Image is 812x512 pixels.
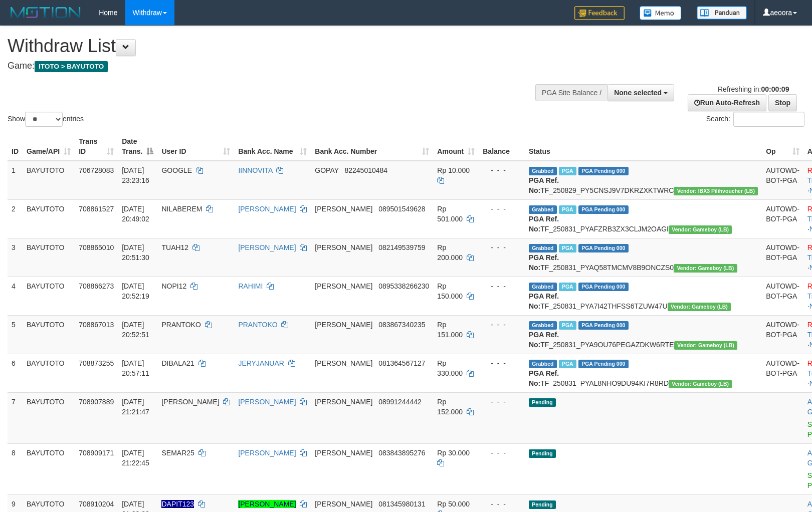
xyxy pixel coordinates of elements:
th: User ID: activate to sort column ascending [157,132,234,161]
span: Marked by aeojona [559,321,576,330]
span: Grabbed [529,244,557,252]
span: 706728083 [79,166,114,174]
img: MOTION_logo.png [8,5,84,20]
td: AUTOWD-BOT-PGA [762,354,803,392]
td: AUTOWD-BOT-PGA [762,277,803,315]
span: TUAH12 [161,243,188,251]
img: Feedback.jpg [574,6,625,20]
span: Copy 083867340235 to clipboard [378,321,425,329]
span: NOPI12 [161,282,186,290]
span: [DATE] 20:51:30 [122,243,149,262]
label: Search: [706,112,804,127]
span: Copy 82245010484 to clipboard [344,166,387,174]
td: 6 [8,354,23,392]
img: panduan.png [697,6,747,20]
td: 5 [8,315,23,354]
a: Stop [768,94,797,111]
span: Vendor URL: https://dashboard.q2checkout.com/secure [674,264,737,273]
th: Bank Acc. Name: activate to sort column ascending [234,132,311,161]
td: BAYUTOTO [23,199,75,238]
td: BAYUTOTO [23,277,75,315]
select: Showentries [25,112,63,127]
span: 708866273 [79,282,114,290]
span: 708867013 [79,321,114,329]
div: - - - [483,281,521,291]
span: [PERSON_NAME] [315,449,372,457]
div: - - - [483,397,521,407]
a: [PERSON_NAME] [238,243,296,251]
span: Rp 330.000 [437,359,463,377]
a: [PERSON_NAME] [238,500,296,508]
span: [PERSON_NAME] [161,398,219,406]
span: 708865010 [79,243,114,251]
span: PRANTOKO [161,321,200,329]
span: Vendor URL: https://dashboard.q2checkout.com/secure [669,380,732,388]
span: ITOTO > BAYUTOTO [35,61,108,72]
span: Pending [529,500,556,509]
span: Vendor URL: https://dashboard.q2checkout.com/secure [674,341,737,350]
span: Rp 152.000 [437,398,463,416]
span: None selected [614,89,662,97]
th: Balance [479,132,525,161]
span: PGA Pending [578,283,629,291]
span: Marked by aeojona [559,360,576,368]
span: PGA Pending [578,360,629,368]
div: - - - [483,320,521,330]
b: PGA Ref. No: [529,292,559,310]
td: BAYUTOTO [23,315,75,354]
span: Copy 089501549628 to clipboard [378,205,425,213]
input: Search: [733,112,804,127]
a: [PERSON_NAME] [238,205,296,213]
div: - - - [483,204,521,214]
span: DIBALA21 [161,359,194,367]
span: Copy 082149539759 to clipboard [378,243,425,251]
a: Run Auto-Refresh [688,94,766,111]
span: [PERSON_NAME] [315,205,372,213]
span: Copy 083843895276 to clipboard [378,449,425,457]
h1: Withdraw List [8,36,531,56]
td: 7 [8,392,23,443]
th: Status [525,132,762,161]
td: AUTOWD-BOT-PGA [762,161,803,200]
td: TF_250831_PYAFZRB3ZX3CLJM2OAGI [525,199,762,238]
span: PGA Pending [578,167,629,175]
span: PGA Pending [578,244,629,252]
td: 2 [8,199,23,238]
span: 708910204 [79,500,114,508]
b: PGA Ref. No: [529,176,559,194]
span: Rp 501.000 [437,205,463,223]
td: AUTOWD-BOT-PGA [762,238,803,277]
span: Vendor URL: https://dashboard.q2checkout.com/secure [674,187,758,195]
td: TF_250831_PYA7I42THFSS6TZUW47U [525,277,762,315]
div: - - - [483,165,521,175]
a: PRANTOKO [238,321,277,329]
span: Marked by aeojona [559,244,576,252]
span: 708873255 [79,359,114,367]
span: 708907889 [79,398,114,406]
div: - - - [483,499,521,509]
td: 8 [8,443,23,494]
span: 708861527 [79,205,114,213]
a: [PERSON_NAME] [238,449,296,457]
span: Rp 151.000 [437,321,463,339]
td: 1 [8,161,23,200]
a: [PERSON_NAME] [238,398,296,406]
div: - - - [483,358,521,368]
th: Bank Acc. Number: activate to sort column ascending [311,132,433,161]
span: GOPAY [315,166,338,174]
span: Grabbed [529,321,557,330]
span: [DATE] 20:52:19 [122,282,149,300]
td: BAYUTOTO [23,238,75,277]
span: Pending [529,449,556,458]
span: Vendor URL: https://dashboard.q2checkout.com/secure [669,225,732,234]
span: Nama rekening ada tanda titik/strip, harap diedit [161,500,194,508]
span: [PERSON_NAME] [315,500,372,508]
button: None selected [607,84,674,101]
span: Copy 08991244442 to clipboard [378,398,422,406]
td: 3 [8,238,23,277]
span: Grabbed [529,167,557,175]
td: BAYUTOTO [23,443,75,494]
td: BAYUTOTO [23,392,75,443]
span: Rp 50.000 [437,500,470,508]
th: Amount: activate to sort column ascending [433,132,479,161]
